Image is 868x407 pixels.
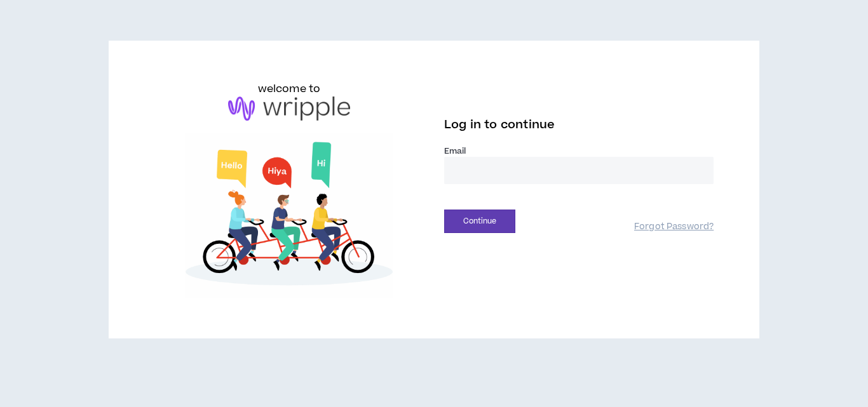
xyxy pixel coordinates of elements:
a: Forgot Password? [634,221,714,233]
img: Welcome to Wripple [154,133,424,298]
button: Continue [444,210,515,233]
img: logo-brand.png [228,97,350,121]
span: Log in to continue [444,117,555,133]
label: Email [444,145,714,157]
h6: welcome to [258,81,321,97]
